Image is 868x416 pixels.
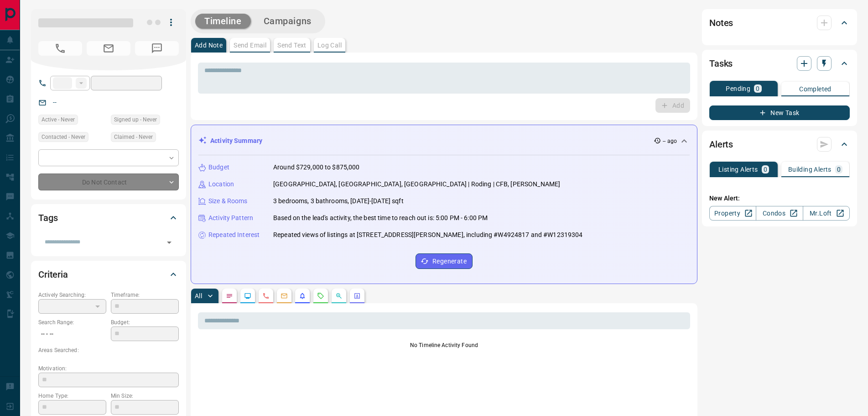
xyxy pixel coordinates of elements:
[709,56,733,71] h2: Tasks
[709,206,756,221] a: Property
[799,86,832,92] p: Completed
[273,163,360,172] p: Around $729,000 to $875,000
[663,137,677,145] p: -- ago
[87,41,130,56] span: No Email
[764,166,767,173] p: 0
[317,292,324,300] svg: Requests
[114,132,153,142] span: Claimed - Never
[837,166,841,173] p: 0
[273,179,560,189] p: [GEOGRAPHIC_DATA], [GEOGRAPHIC_DATA], [GEOGRAPHIC_DATA] | Roding | CFB, [PERSON_NAME]
[709,105,850,120] button: New Task
[208,196,248,206] p: Size & Rooms
[38,267,68,282] h2: Criteria
[709,12,850,34] div: Notes
[262,292,270,300] svg: Calls
[111,392,179,400] p: Min Size:
[416,253,473,269] button: Regenerate
[718,166,758,173] p: Listing Alerts
[756,206,803,221] a: Condos
[255,14,321,29] button: Campaigns
[38,211,57,225] h2: Tags
[208,163,229,172] p: Budget
[210,136,262,146] p: Activity Summary
[208,179,234,189] p: Location
[208,213,253,223] p: Activity Pattern
[726,85,750,92] p: Pending
[709,194,850,203] p: New Alert:
[281,292,288,300] svg: Emails
[709,137,733,152] h2: Alerts
[299,292,306,300] svg: Listing Alerts
[226,292,233,300] svg: Notes
[195,14,251,29] button: Timeline
[38,174,179,190] div: Do Not Contact
[244,292,251,300] svg: Lead Browsing Activity
[114,115,157,124] span: Signed up - Never
[273,196,404,206] p: 3 bedrooms, 3 bathrooms, [DATE]-[DATE] sqft
[788,166,832,173] p: Building Alerts
[198,341,690,349] p: No Timeline Activity Found
[756,85,759,92] p: 0
[273,213,488,223] p: Based on the lead's activity, the best time to reach out is: 5:00 PM - 6:00 PM
[335,292,343,300] svg: Opportunities
[111,291,179,299] p: Timeframe:
[208,230,260,240] p: Repeated Interest
[709,16,733,30] h2: Notes
[195,42,223,48] p: Add Note
[38,41,82,56] span: No Number
[38,318,106,326] p: Search Range:
[273,230,582,240] p: Repeated views of listings at [STREET_ADDRESS][PERSON_NAME], including #W4924817 and #W12319304
[38,263,179,285] div: Criteria
[111,318,179,326] p: Budget:
[353,292,361,300] svg: Agent Actions
[42,115,75,124] span: Active - Never
[803,206,850,221] a: Mr.Loft
[38,326,106,342] p: -- - --
[163,236,176,249] button: Open
[198,132,690,149] div: Activity Summary-- ago
[38,364,179,373] p: Motivation:
[709,133,850,155] div: Alerts
[135,41,179,56] span: No Number
[53,99,57,106] a: --
[38,392,106,400] p: Home Type:
[38,346,179,354] p: Areas Searched:
[195,293,202,299] p: All
[709,53,850,74] div: Tasks
[38,207,179,229] div: Tags
[38,291,106,299] p: Actively Searching:
[42,132,85,142] span: Contacted - Never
